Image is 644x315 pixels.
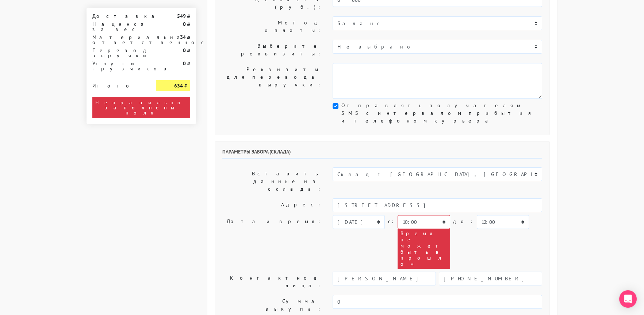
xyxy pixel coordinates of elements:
div: Open Intercom Messenger [619,290,637,308]
label: Вставить данные из склада: [217,167,327,195]
div: Наценка за вес [87,22,150,32]
label: Отправлять получателям SMS с интервалом прибытия и телефоном курьера [341,102,542,125]
strong: 34 [180,34,186,40]
div: Время не может быть в прошлом [398,229,450,269]
div: Материальная ответственность [87,35,150,45]
label: Дата и время: [217,215,327,269]
label: Выберите реквизиты: [217,40,327,60]
strong: 0 [183,21,186,27]
input: Имя [333,272,436,285]
strong: 0 [183,47,186,54]
h6: Параметры забора (склада) [222,149,542,159]
div: Доставка [87,13,150,19]
div: Перевод выручки [87,48,150,58]
label: Метод оплаты: [217,16,327,37]
strong: 0 [183,60,186,67]
strong: 634 [174,82,183,89]
label: Контактное лицо: [217,272,327,292]
label: c: [388,215,395,228]
label: Адрес: [217,198,327,212]
div: Неправильно заполнены поля [92,97,190,118]
input: Телефон [439,272,542,285]
strong: 549 [177,13,186,19]
div: Услуги грузчиков [87,61,150,71]
label: до: [453,215,474,228]
label: Реквизиты для перевода выручки: [217,63,327,99]
div: Итого [92,80,145,88]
